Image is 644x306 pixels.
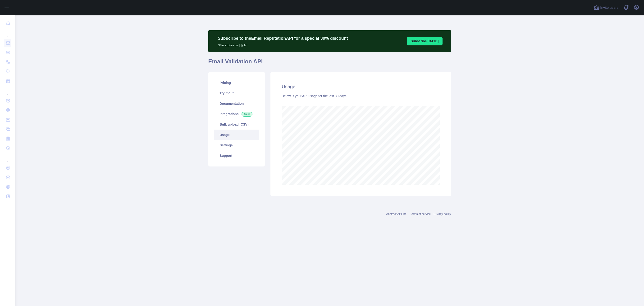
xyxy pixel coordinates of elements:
[386,212,407,216] a: Abstract API Inc.
[218,42,348,47] p: Offer expires on 十月 1st.
[218,35,348,42] p: Subscribe to the Email Reputation API for a special 30 % discount
[434,212,451,216] a: Privacy policy
[4,28,11,38] div: ...
[4,86,11,96] div: ...
[214,109,259,119] a: Integrations New
[282,83,440,90] h2: Usage
[242,112,252,117] span: New
[214,88,259,98] a: Try it out
[214,119,259,130] a: Bulk upload (CSV)
[282,94,440,98] div: Below is your API usage for the last 30 days
[214,78,259,88] a: Pricing
[214,98,259,109] a: Documentation
[4,153,11,163] div: ...
[214,150,259,161] a: Support
[208,58,451,69] h1: Email Validation API
[214,140,259,150] a: Settings
[407,37,443,45] button: Subscribe [DATE]
[214,130,259,140] a: Usage
[593,4,619,11] button: Invite users
[600,5,618,10] span: Invite users
[410,212,431,216] a: Terms of service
